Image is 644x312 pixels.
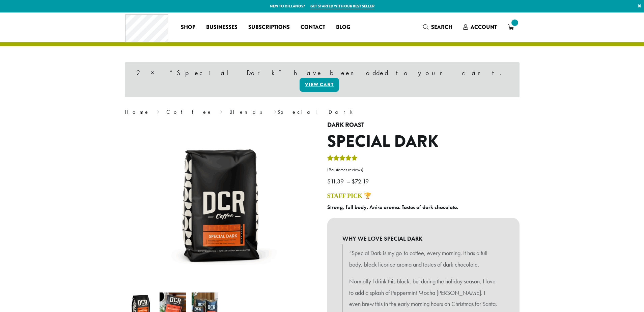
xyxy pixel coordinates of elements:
span: Businesses [206,23,237,32]
span: Search [431,23,452,31]
span: $ [327,177,331,185]
a: (9customer reviews) [327,167,520,173]
span: › [274,106,276,116]
span: Shop [181,23,195,32]
span: Account [471,23,497,31]
span: Contact [301,23,325,32]
a: Get started with our best seller [310,3,374,9]
bdi: 72.19 [352,177,370,185]
div: 2 × “Special Dark” have been added to your cart. [125,62,520,97]
span: Subscriptions [248,23,290,32]
a: View cart [300,78,339,92]
a: Home [125,108,150,115]
a: Shop [175,22,201,33]
img: DCR 5lb Special Dark Stock [137,122,305,290]
div: Rated 5.00 out of 5 [327,154,358,164]
bdi: 11.39 [327,177,345,185]
b: WHY WE LOVE SPECIAL DARK [342,233,504,244]
nav: Breadcrumb [125,108,520,116]
span: Blog [336,23,350,32]
p: “Special Dark is my go-to coffee, every morning. It has a full body, black licorice aroma and tas... [349,247,498,270]
span: 9 [329,167,331,173]
span: – [347,177,350,185]
h1: Special Dark [327,132,520,151]
span: › [220,106,222,116]
span: › [157,106,159,116]
h4: Dark Roast [327,122,520,129]
a: Search [418,22,458,33]
a: STAFF PICK 🏆 [327,193,371,199]
a: Blends [229,108,267,115]
a: Coffee [166,108,213,115]
b: Strong, full body. Anise aroma. Tastes of dark chocolate. [327,204,458,211]
span: $ [352,177,355,185]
